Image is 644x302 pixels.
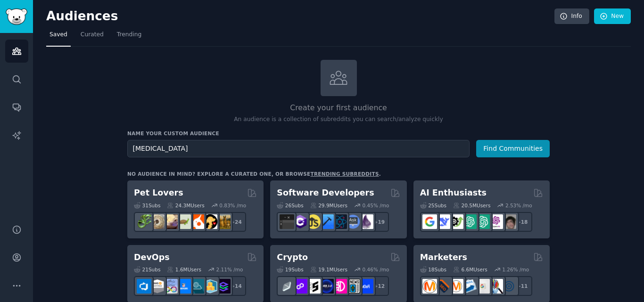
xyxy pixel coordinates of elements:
div: 24.3M Users [167,202,204,209]
div: 1.26 % /mo [502,266,529,273]
img: AskMarketing [449,279,463,294]
div: 19 Sub s [277,266,303,273]
h2: Marketers [420,252,467,263]
img: chatgpt_promptDesign [462,214,477,229]
img: 0xPolygon [293,279,307,294]
img: ArtificalIntelligence [502,214,516,229]
img: googleads [475,279,490,294]
h2: Pet Lovers [134,187,183,199]
div: 20.5M Users [453,202,490,209]
img: DevOpsLinks [176,279,191,294]
a: trending subreddits [310,171,379,177]
img: bigseo [436,279,450,294]
img: MarketingResearch [488,279,503,294]
img: content_marketing [422,279,437,294]
img: CryptoNews [346,279,360,294]
img: AskComputerScience [346,214,360,229]
div: + 19 [369,212,389,232]
span: Curated [81,31,104,39]
h2: DevOps [134,252,170,263]
img: defiblockchain [332,279,347,294]
div: 21 Sub s [134,266,160,273]
a: New [594,8,631,24]
div: 6.6M Users [453,266,487,273]
div: 31 Sub s [134,202,160,209]
img: web3 [319,279,334,294]
img: OpenAIDev [488,214,503,229]
div: No audience in mind? Explore a curated one, or browse . [127,171,381,177]
div: + 11 [512,276,532,296]
div: 26 Sub s [277,202,303,209]
div: 2.53 % /mo [505,202,532,209]
img: Emailmarketing [462,279,477,294]
h2: Create your first audience [127,102,550,114]
img: dogbreed [216,214,231,229]
img: defi_ [359,279,373,294]
img: AItoolsCatalog [449,214,463,229]
h2: Audiences [46,9,554,24]
span: Saved [50,31,67,39]
img: GoogleGeminiAI [422,214,437,229]
img: ethfinance [280,279,294,294]
h2: AI Enthusiasts [420,187,487,199]
img: OnlineMarketing [502,279,516,294]
div: + 14 [226,276,246,296]
p: An audience is a collection of subreddits you can search/analyze quickly [127,115,550,124]
a: Saved [46,27,71,47]
img: elixir [359,214,373,229]
img: turtle [176,214,191,229]
img: DeepSeek [436,214,450,229]
img: PetAdvice [203,214,217,229]
img: reactnative [332,214,347,229]
div: 0.83 % /mo [219,202,246,209]
a: Info [554,8,589,24]
div: + 12 [369,276,389,296]
img: Docker_DevOps [163,279,178,294]
img: ballpython [150,214,165,229]
img: aws_cdk [203,279,217,294]
img: chatgpt_prompts_ [475,214,490,229]
div: 25 Sub s [420,202,446,209]
img: platformengineering [190,279,204,294]
div: 19.1M Users [310,266,347,273]
div: 1.6M Users [167,266,201,273]
h3: Name your custom audience [127,130,550,137]
img: learnjavascript [306,214,321,229]
a: Curated [77,27,107,47]
img: AWS_Certified_Experts [150,279,165,294]
img: csharp [293,214,307,229]
img: azuredevops [137,279,151,294]
button: Find Communities [476,140,550,157]
div: + 24 [226,212,246,232]
span: Trending [117,31,141,39]
img: GummySearch logo [6,8,27,25]
img: herpetology [137,214,151,229]
div: 0.45 % /mo [363,202,389,209]
img: leopardgeckos [163,214,178,229]
img: software [280,214,294,229]
a: Trending [114,27,145,47]
div: 2.11 % /mo [216,266,243,273]
div: 18 Sub s [420,266,446,273]
img: ethstaker [306,279,321,294]
div: + 18 [512,212,532,232]
h2: Crypto [277,252,308,263]
input: Pick a short name, like "Digital Marketers" or "Movie-Goers" [127,140,470,157]
img: iOSProgramming [319,214,334,229]
img: PlatformEngineers [216,279,231,294]
div: 0.46 % /mo [363,266,389,273]
img: cockatiel [190,214,204,229]
h2: Software Developers [277,187,374,199]
div: 29.9M Users [310,202,347,209]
